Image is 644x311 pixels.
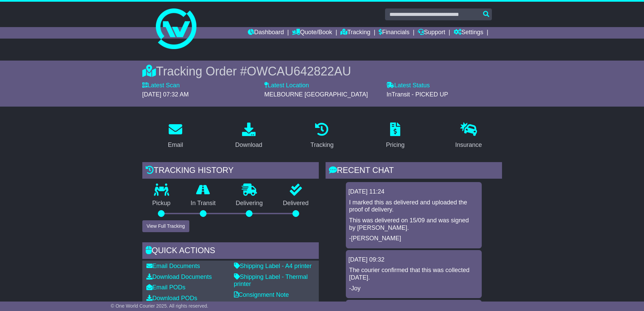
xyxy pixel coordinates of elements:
div: RECENT CHAT [326,162,502,180]
label: Latest Status [386,82,430,89]
p: In Transit [181,200,226,207]
span: [DATE] 07:32 AM [142,91,189,98]
a: Tracking [306,120,338,152]
a: Support [418,27,445,39]
p: Delivered [273,200,319,207]
div: [DATE] 11:24 [349,188,479,196]
p: This was delivered on 15/09 and was signed by [PERSON_NAME]. [349,217,478,231]
span: InTransit - PICKED UP [386,91,448,98]
p: The courier confirmed that this was collected [DATE]. [349,267,478,281]
a: Insurance [451,120,486,152]
div: [DATE] 09:32 [349,256,479,264]
a: Download Documents [146,273,212,280]
div: Email [168,140,183,150]
div: Insurance [455,140,482,150]
p: -[PERSON_NAME] [349,235,478,242]
label: Latest Scan [142,82,180,89]
a: Consignment Note [234,291,289,298]
div: Tracking history [142,162,319,180]
a: Pricing [382,120,409,152]
label: Latest Location [264,82,309,89]
a: Settings [454,27,483,39]
p: I marked this as delivered and uploaded the proof of delivery. [349,199,478,214]
a: Shipping Label - A4 printer [234,263,312,269]
a: Financials [379,27,409,39]
span: OWCAU642822AU [247,64,351,78]
div: Download [235,140,262,150]
a: Email [163,120,187,152]
button: View Full Tracking [142,220,189,232]
a: Shipping Label - Thermal printer [234,273,308,288]
a: Tracking [340,27,370,39]
a: Dashboard [248,27,284,39]
p: Delivering [226,200,273,207]
p: Pickup [142,200,181,207]
div: Tracking Order # [142,64,502,79]
a: Download PODs [146,295,197,302]
a: Quote/Book [292,27,332,39]
div: Pricing [386,140,405,150]
a: Download [231,120,267,152]
span: MELBOURNE [GEOGRAPHIC_DATA] [264,91,368,98]
span: © One World Courier 2025. All rights reserved. [111,303,209,309]
a: Email Documents [146,263,200,269]
p: -Joy [349,285,478,292]
div: Tracking [310,140,333,150]
a: Email PODs [146,284,186,291]
div: Quick Actions [142,242,319,261]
